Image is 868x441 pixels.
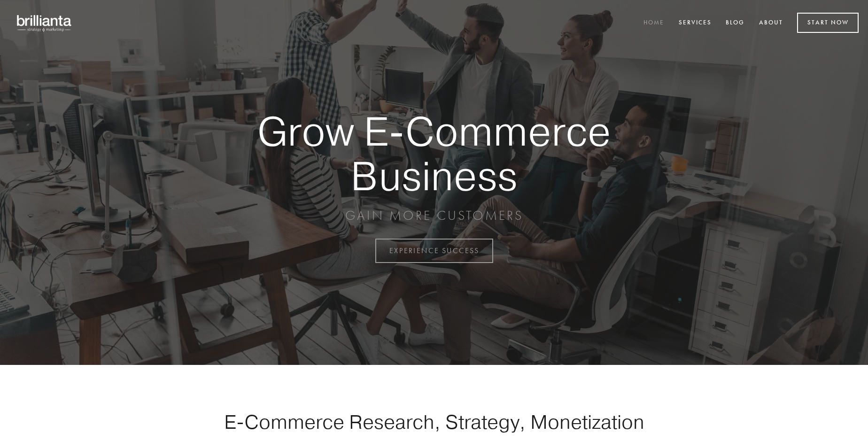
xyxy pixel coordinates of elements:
img: brillianta - research, strategy, marketing [9,9,80,37]
a: Home [637,15,670,31]
a: EXPERIENCE SUCCESS [375,239,493,263]
a: About [753,15,789,31]
a: Blog [720,15,751,31]
a: Start Now [797,13,859,33]
a: Services [673,15,718,31]
strong: Grow E-Commerce Business [225,109,643,198]
p: GAIN MORE CUSTOMERS [225,207,643,224]
h1: E-Commerce Research, Strategy, Monetization [194,410,674,433]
